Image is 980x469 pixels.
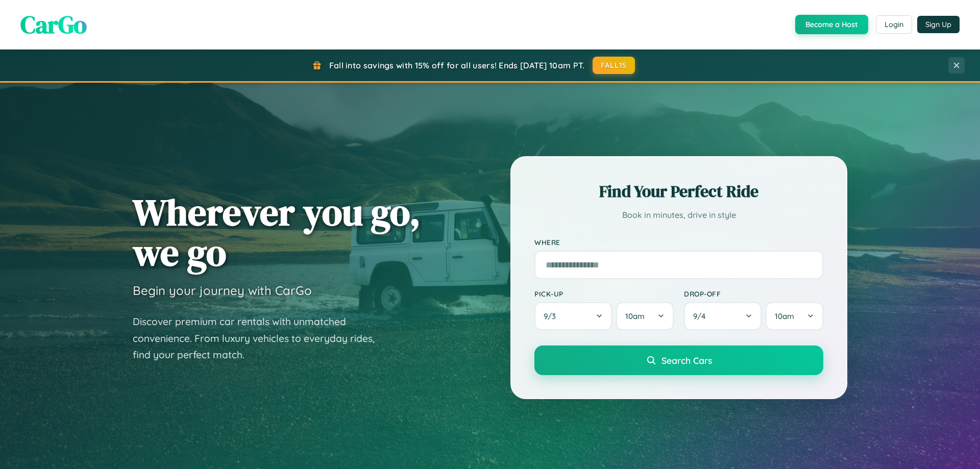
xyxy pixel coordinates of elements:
[544,311,561,321] span: 9 / 3
[684,289,823,298] label: Drop-off
[534,302,612,330] button: 9/3
[766,302,823,330] button: 10am
[534,289,674,298] label: Pick-up
[534,208,823,223] p: Book in minutes, drive in style
[775,311,794,321] span: 10am
[534,238,823,246] label: Where
[593,57,635,74] button: FALL15
[876,15,912,34] button: Login
[534,180,823,203] h2: Find Your Perfect Ride
[684,302,762,330] button: 9/4
[133,283,312,298] h3: Begin your journey with CarGo
[616,302,674,330] button: 10am
[625,311,645,321] span: 10am
[133,192,421,273] h1: Wherever you go, we go
[693,311,710,321] span: 9 / 4
[661,355,712,366] span: Search Cars
[133,313,388,363] p: Discover premium car rentals with unmatched convenience. From luxury vehicles to everyday rides, ...
[917,16,960,33] button: Sign Up
[534,345,823,375] button: Search Cars
[795,15,868,34] button: Become a Host
[329,60,585,70] span: Fall into savings with 15% off for all users! Ends [DATE] 10am PT.
[20,8,87,41] span: CarGo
